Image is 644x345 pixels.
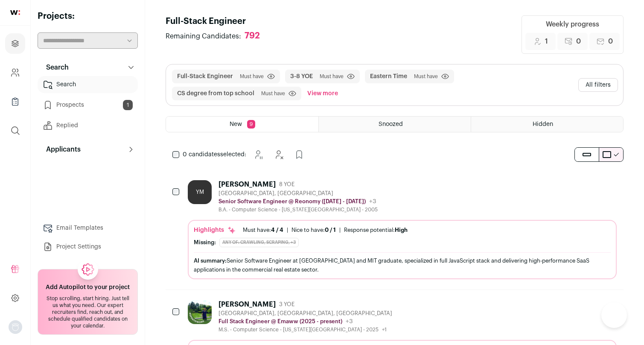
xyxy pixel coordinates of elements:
button: 3-8 YOE [290,72,313,81]
span: Hidden [533,121,553,127]
span: 9 [247,120,255,129]
div: YM [188,180,212,204]
p: Senior Software Engineer @ Reonomy ([DATE] - [DATE]) [219,198,366,205]
iframe: Help Scout Beacon - Open [601,302,627,328]
button: Open dropdown [9,320,22,334]
span: Must have [261,90,285,97]
span: +3 [369,199,376,205]
a: Snoozed [319,117,471,132]
a: Search [38,76,138,93]
img: 214c7a08153569ec5aebeffb5930b97f7c69dbf6a13d90e04d6ab1ce0129049d [188,300,212,324]
button: Search [38,59,138,76]
span: Snoozed [379,121,403,127]
span: New [230,121,242,127]
button: View more [306,87,340,100]
div: [GEOGRAPHIC_DATA], [GEOGRAPHIC_DATA] [219,190,378,197]
button: Full-Stack Engineer [177,72,233,81]
span: Must have [320,73,344,80]
span: 0 [608,36,613,47]
a: Hidden [471,117,623,132]
div: B.A. - Computer Science - [US_STATE][GEOGRAPHIC_DATA] - 2005 [219,206,378,213]
div: Weekly progress [546,19,599,29]
a: Company Lists [5,91,25,112]
span: +1 [382,327,387,332]
span: 0 [576,36,581,47]
div: Any of: crawling, scraping, +3 [219,238,299,247]
div: [PERSON_NAME] [219,180,276,189]
a: Prospects1 [38,96,138,114]
button: CS degree from top school [177,89,254,98]
span: Remaining Candidates: [166,31,241,41]
span: AI summary: [194,258,227,263]
span: Must have [414,73,438,80]
span: 0 / 1 [325,227,336,233]
span: +3 [346,319,353,325]
div: Must have: [243,227,283,234]
p: Full Stack Engineer @ Emaww (2025 - present) [219,318,342,325]
span: 8 YOE [279,181,294,188]
div: Stop scrolling, start hiring. Just tell us what you need. Our expert recruiters find, reach out, ... [43,295,132,329]
img: wellfound-shorthand-0d5821cbd27db2630d0214b213865d53afaa358527fdda9d0ea32b1df1b89c2c.svg [10,10,20,15]
h2: Add Autopilot to your project [46,283,130,292]
div: M.S. - Computer Science - [US_STATE][GEOGRAPHIC_DATA] - 2025 [219,326,392,333]
div: Response potential: [344,227,408,234]
span: High [395,227,408,233]
div: Missing: [194,239,216,246]
div: [PERSON_NAME] [219,300,276,309]
div: Nice to have: [291,227,336,234]
a: Add Autopilot to your project Stop scrolling, start hiring. Just tell us what you need. Our exper... [38,269,138,335]
ul: | | [243,227,408,234]
a: Replied [38,117,138,134]
div: 792 [245,31,260,41]
span: 4 / 4 [271,227,283,233]
a: YM [PERSON_NAME] 8 YOE [GEOGRAPHIC_DATA], [GEOGRAPHIC_DATA] Senior Software Engineer @ Reonomy ([... [188,180,617,279]
span: 3 YOE [279,301,294,308]
button: Eastern Time [370,72,407,81]
button: All filters [578,78,618,92]
a: Company and ATS Settings [5,62,25,83]
img: nopic.png [9,320,22,334]
h1: Full-Stack Engineer [166,15,268,27]
span: 1 [545,36,548,47]
a: Project Settings [38,238,138,255]
span: Must have [240,73,264,80]
h2: Projects: [38,10,138,22]
div: Highlights [194,226,236,234]
span: 0 candidates [183,152,220,158]
button: Applicants [38,141,138,158]
span: 1 [123,100,133,110]
div: [GEOGRAPHIC_DATA], [GEOGRAPHIC_DATA], [GEOGRAPHIC_DATA] [219,310,392,317]
a: Projects [5,33,25,54]
p: Applicants [41,144,81,155]
div: Senior Software Engineer at [GEOGRAPHIC_DATA] and MIT graduate, specialized in full JavaScript st... [194,256,611,274]
span: selected: [183,150,246,159]
a: Email Templates [38,219,138,237]
p: Search [41,62,69,73]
